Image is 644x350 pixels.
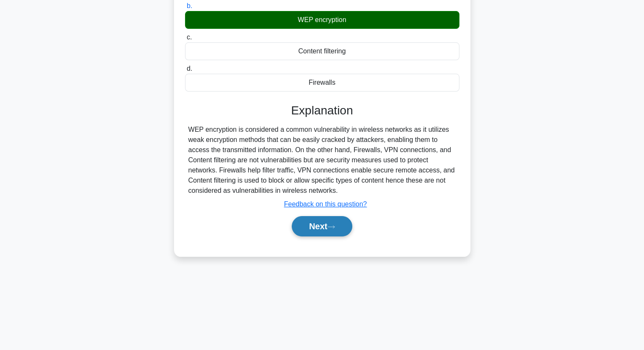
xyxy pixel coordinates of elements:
[185,74,459,92] div: Firewalls
[187,33,192,41] span: c.
[188,125,456,196] div: WEP encryption is considered a common vulnerability in wireless networks as it utilizes weak encr...
[292,216,352,236] button: Next
[284,200,367,208] a: Feedback on this question?
[187,65,192,72] span: d.
[190,103,454,118] h3: Explanation
[185,42,459,60] div: Content filtering
[187,2,192,9] span: b.
[185,11,459,29] div: WEP encryption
